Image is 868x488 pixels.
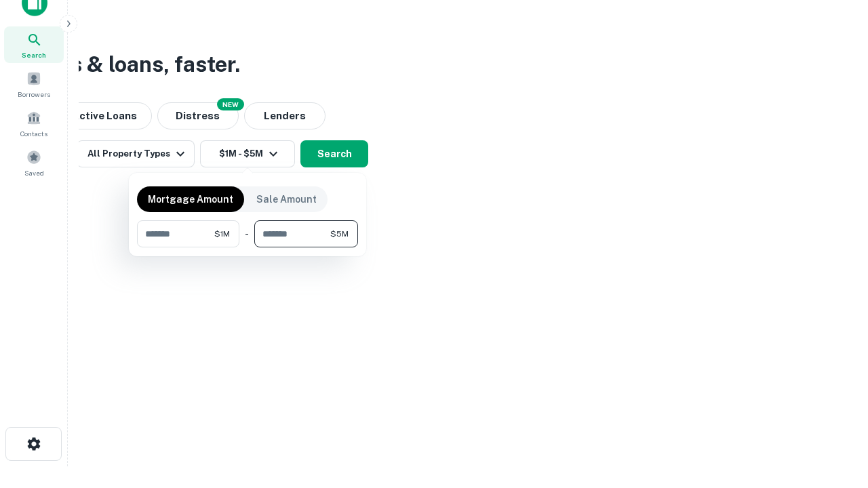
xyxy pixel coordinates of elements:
[214,228,230,240] span: $1M
[330,228,349,240] span: $5M
[256,192,317,207] p: Sale Amount
[800,380,868,445] iframe: Chat Widget
[245,220,249,247] div: -
[148,192,233,207] p: Mortgage Amount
